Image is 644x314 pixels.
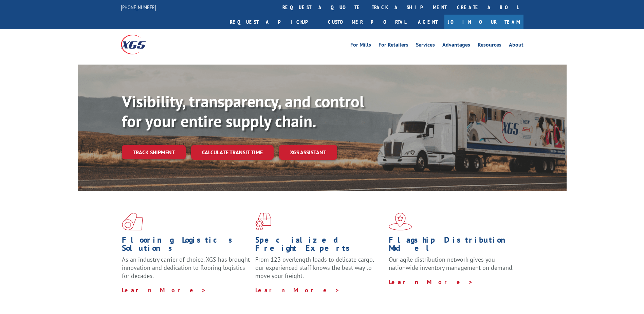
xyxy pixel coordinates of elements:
a: [PHONE_NUMBER] [121,4,156,11]
b: Visibility, transparency, and control for your entire supply chain. [122,91,364,132]
a: Customer Portal [323,15,411,29]
a: For Mills [350,42,371,50]
span: As an industry carrier of choice, XGS has brought innovation and dedication to flooring logistics... [122,256,250,280]
a: Join Our Team [444,15,523,29]
a: Calculate transit time [191,145,274,160]
a: Resources [478,42,501,50]
h1: Flooring Logistics Solutions [122,236,250,256]
img: xgs-icon-focused-on-flooring-red [255,213,271,230]
a: Learn More > [122,286,206,294]
img: xgs-icon-total-supply-chain-intelligence-red [122,213,143,230]
a: Request a pickup [225,15,323,29]
img: xgs-icon-flagship-distribution-model-red [389,213,412,230]
p: From 123 overlength loads to delicate cargo, our experienced staff knows the best way to move you... [255,256,384,286]
a: About [509,42,523,50]
a: Learn More > [255,286,340,294]
h1: Specialized Freight Experts [255,236,384,256]
h1: Flagship Distribution Model [389,236,517,256]
a: Advantages [442,42,470,50]
a: Learn More > [389,278,473,286]
a: Track shipment [122,145,186,159]
span: Our agile distribution network gives you nationwide inventory management on demand. [389,256,514,272]
a: For Retailers [379,42,408,50]
a: XGS ASSISTANT [279,145,337,160]
a: Services [416,42,435,50]
a: Agent [411,15,444,29]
